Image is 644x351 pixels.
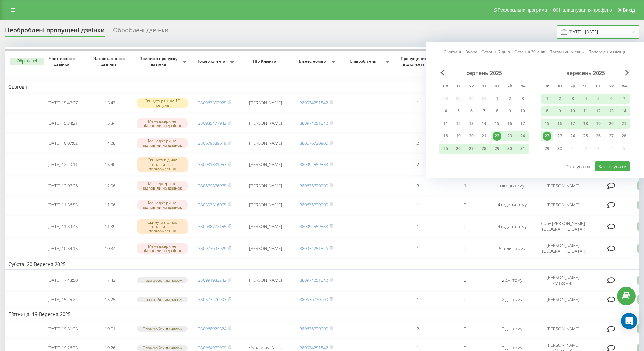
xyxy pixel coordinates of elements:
[553,119,566,129] div: вт 16 вер 2025 р.
[10,58,44,65] button: Обрати всі
[453,81,463,91] abbr: вівторок
[620,119,628,128] div: 21
[541,94,553,104] div: пн 1 вер 2025 р.
[536,177,590,195] td: [PERSON_NAME]
[568,81,578,91] abbr: середа
[488,239,536,258] td: 5 годин тому
[198,140,226,146] a: 380679889619
[541,70,630,76] div: вересень 2025
[555,144,564,153] div: 30
[491,106,503,116] div: пт 8 серп 2025 р.
[605,94,618,104] div: сб 6 вер 2025 р.
[592,106,605,116] div: пт 12 вер 2025 р.
[491,131,503,141] div: пт 22 серп 2025 р.
[503,106,516,116] div: сб 9 серп 2025 р.
[39,271,86,290] td: [DATE] 17:43:50
[86,177,134,195] td: 12:06
[505,94,514,103] div: 2
[198,202,226,208] a: 380507516055
[300,120,328,126] a: 380974251842
[623,7,635,13] span: Вихід
[238,271,292,290] td: [PERSON_NAME]
[439,131,452,141] div: пн 18 серп 2025 р.
[441,196,488,214] td: 0
[543,94,551,103] div: 1
[488,215,536,237] td: 4 години тому
[579,106,592,116] div: чт 11 вер 2025 р.
[467,144,476,153] div: 27
[238,94,292,112] td: [PERSON_NAME]
[541,144,553,154] div: пн 29 вер 2025 р.
[607,107,616,116] div: 13
[541,119,553,129] div: пн 15 вер 2025 р.
[394,114,441,133] td: 1
[300,202,328,208] a: 380676730900
[593,81,603,91] abbr: п’ятниця
[536,239,590,258] td: [PERSON_NAME] ([GEOGRAPHIC_DATA])
[198,277,226,283] a: 380991933242
[394,239,441,258] td: 1
[198,120,226,126] a: 380935477942
[300,161,328,167] a: 380992559883
[238,177,292,195] td: [PERSON_NAME]
[553,94,566,104] div: вт 2 вер 2025 р.
[300,223,328,229] a: 380992559883
[581,94,590,103] div: 4
[198,245,226,251] a: 380977697929
[607,132,616,141] div: 27
[581,119,590,128] div: 18
[588,49,626,55] a: Попередній місяць
[198,161,226,167] a: 380931831957
[592,94,605,104] div: пт 5 вер 2025 р.
[516,119,529,129] div: нд 17 серп 2025 р.
[394,196,441,214] td: 1
[300,277,328,283] a: 380974251842
[536,196,590,214] td: [PERSON_NAME]
[300,100,328,106] a: 380974251842
[39,153,86,176] td: [DATE] 12:20:11
[493,144,501,153] div: 29
[39,215,86,237] td: [DATE] 11:39:45
[439,106,452,116] div: пн 4 серп 2025 р.
[300,326,328,332] a: 380676730900
[440,81,451,91] abbr: понеділок
[137,345,188,351] div: Поза робочим часом
[441,321,488,337] td: 0
[441,215,488,237] td: 0
[39,177,86,195] td: [DATE] 12:07:26
[478,106,491,116] div: чт 7 серп 2025 р.
[543,132,551,141] div: 22
[563,161,594,171] button: Скасувати
[492,81,502,91] abbr: п’ятниця
[300,345,328,351] a: 380974251842
[92,56,128,67] span: Час останнього дзвінка
[555,81,565,91] abbr: вівторок
[498,7,547,13] span: Реферальна програма
[39,321,86,337] td: [DATE] 19:51:25
[607,94,616,103] div: 6
[493,107,501,116] div: 8
[536,291,590,308] td: [PERSON_NAME]
[394,215,441,237] td: 1
[86,114,134,133] td: 15:34
[549,49,584,55] a: Поточний місяць
[86,215,134,237] td: 11:39
[238,215,292,237] td: [PERSON_NAME]
[536,321,590,337] td: [PERSON_NAME]
[618,106,630,116] div: нд 14 вер 2025 р.
[39,114,86,133] td: [DATE] 15:34:21
[137,138,188,148] div: Менеджери не відповіли на дзвінок
[568,119,577,128] div: 17
[394,271,441,290] td: 1
[594,119,603,128] div: 19
[579,94,592,104] div: чт 4 вер 2025 р.
[441,271,488,290] td: 0
[86,153,134,176] td: 13:40
[503,131,516,141] div: сб 23 серп 2025 р.
[480,119,488,128] div: 14
[113,27,168,37] div: Оброблені дзвінки
[480,107,488,116] div: 7
[536,271,590,290] td: [PERSON_NAME] (Масони)
[581,107,590,116] div: 11
[605,131,618,141] div: сб 27 вер 2025 р.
